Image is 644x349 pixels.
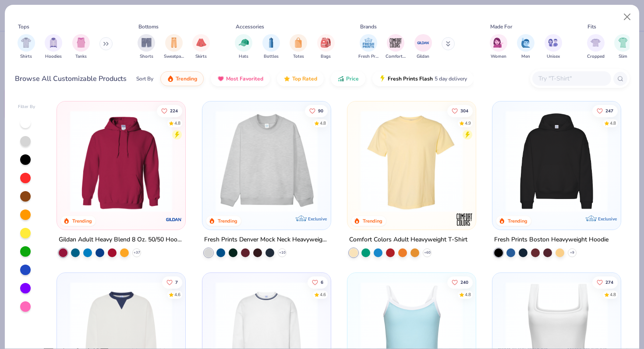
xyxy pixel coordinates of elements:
[358,53,379,60] span: Fresh Prints
[517,34,534,60] div: filter for Men
[166,211,183,228] img: Gildan logo
[386,34,406,60] button: filter button
[321,38,330,48] img: Bags Image
[360,23,377,31] div: Brands
[140,53,153,60] span: Shorts
[211,71,270,86] button: Most Favorited
[217,75,224,82] img: most_fav.gif
[491,53,506,60] span: Women
[538,73,605,84] input: Try "T-Shirt"
[610,120,616,126] div: 4.8
[136,75,153,83] div: Sort By
[614,34,632,60] div: filter for Slim
[307,276,327,289] button: Like
[174,292,180,298] div: 4.6
[277,71,324,86] button: Top Rated
[465,292,471,298] div: 4.8
[386,53,406,60] span: Comfort Colors
[138,34,155,60] button: filter button
[138,23,159,31] div: Bottoms
[362,36,375,49] img: Fresh Prints Image
[319,292,326,298] div: 4.6
[293,53,304,60] span: Totes
[317,34,335,60] div: filter for Bags
[490,34,507,60] button: filter button
[614,34,632,60] button: filter button
[605,280,613,285] span: 274
[490,23,512,31] div: Made For
[72,34,90,60] div: filter for Tanks
[294,38,303,48] img: Totes Image
[169,38,179,48] img: Sweatpants Image
[346,75,359,82] span: Price
[592,105,618,117] button: Like
[49,38,58,48] img: Hoodies Image
[164,34,184,60] button: filter button
[587,53,605,60] span: Cropped
[72,34,90,60] button: filter button
[501,110,612,212] img: 91acfc32-fd48-4d6b-bdad-a4c1a30ac3fc
[167,75,174,82] img: trending.gif
[521,38,531,48] img: Men Image
[460,108,468,113] span: 304
[290,34,307,60] div: filter for Totes
[389,36,402,49] img: Comfort Colors Image
[447,105,473,117] button: Like
[318,108,323,113] span: 90
[170,108,178,113] span: 224
[435,74,467,84] span: 5 day delivery
[292,75,317,82] span: Top Rated
[18,34,35,60] button: filter button
[414,34,432,60] button: filter button
[605,108,613,113] span: 247
[160,71,204,86] button: Trending
[192,34,210,60] button: filter button
[204,234,329,245] div: Fresh Prints Denver Mock Neck Heavyweight Sweatshirt
[157,105,182,117] button: Like
[490,34,507,60] div: filter for Women
[134,250,140,255] span: + 37
[358,34,379,60] button: filter button
[591,38,601,48] img: Cropped Image
[304,105,327,117] button: Like
[322,110,433,212] img: a90f7c54-8796-4cb2-9d6e-4e9644cfe0fe
[598,216,617,222] span: Exclusive
[545,34,562,60] button: filter button
[45,34,62,60] button: filter button
[618,38,628,48] img: Slim Image
[548,38,558,48] img: Unisex Image
[465,120,471,126] div: 4.9
[21,38,31,48] img: Shirts Image
[619,9,636,25] button: Close
[211,110,322,212] img: f5d85501-0dbb-4ee4-b115-c08fa3845d83
[279,250,285,255] span: + 10
[66,110,177,212] img: 01756b78-01f6-4cc6-8d8a-3c30c1a0c8ac
[142,38,152,48] img: Shorts Image
[320,280,323,285] span: 6
[372,71,474,86] button: Fresh Prints Flash5 day delivery
[494,234,609,245] div: Fresh Prints Boston Heavyweight Hoodie
[587,34,605,60] button: filter button
[424,250,430,255] span: + 60
[45,34,62,60] div: filter for Hoodies
[349,234,467,245] div: Comfort Colors Adult Heavyweight T-Shirt
[356,110,467,212] img: 029b8af0-80e6-406f-9fdc-fdf898547912
[317,34,335,60] button: filter button
[59,234,184,245] div: Gildan Adult Heavy Blend 8 Oz. 50/50 Hooded Sweatshirt
[18,34,35,60] div: filter for Shirts
[236,23,264,31] div: Accessories
[164,34,184,60] div: filter for Sweatpants
[45,53,62,60] span: Hoodies
[262,34,280,60] div: filter for Bottles
[162,276,182,289] button: Like
[547,53,560,60] span: Unisex
[610,292,616,298] div: 4.8
[196,38,206,48] img: Skirts Image
[331,71,365,86] button: Price
[321,53,331,60] span: Bags
[521,53,530,60] span: Men
[266,38,276,48] img: Bottles Image
[414,34,432,60] div: filter for Gildan
[176,75,197,82] span: Trending
[195,53,207,60] span: Skirts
